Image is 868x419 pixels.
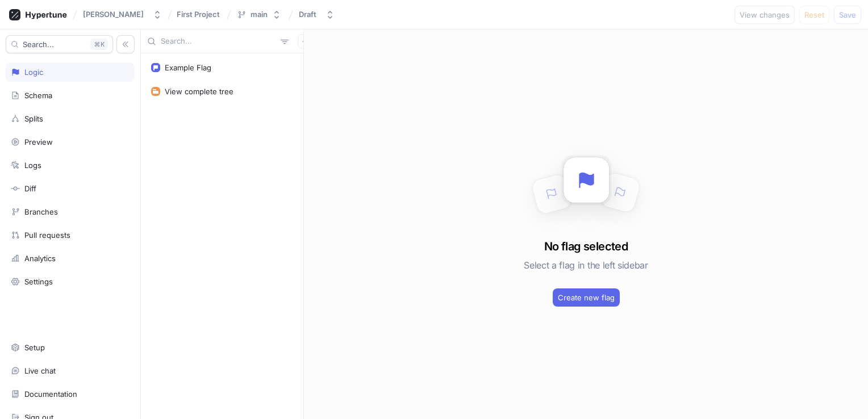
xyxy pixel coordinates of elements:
div: Diff [24,184,36,193]
button: Save [834,6,861,24]
span: Search... [23,41,54,48]
button: Create new flag [553,288,620,307]
div: [PERSON_NAME] [83,10,144,19]
span: Save [839,11,856,18]
button: main [232,5,286,24]
button: Draft [294,5,339,24]
span: Reset [804,11,824,18]
h3: No flag selected [544,238,628,255]
div: Schema [24,91,52,100]
div: Documentation [24,389,77,399]
button: [PERSON_NAME] [78,5,166,24]
div: Logs [24,161,41,170]
div: View complete tree [165,87,233,96]
div: Pull requests [24,231,70,240]
input: Search... [161,36,276,47]
div: Setup [24,343,45,352]
span: First Project [177,10,220,18]
span: Create new flag [558,294,615,301]
a: Documentation [6,384,135,404]
div: Example Flag [165,63,211,72]
div: main [251,10,268,19]
div: Preview [24,137,53,146]
h5: Select a flag in the left sidebar [524,255,648,275]
span: View changes [740,11,790,18]
div: Draft [299,10,316,19]
button: View changes [735,6,795,24]
button: Search...K [6,35,113,53]
div: Splits [24,114,43,123]
div: K [90,39,108,50]
div: Branches [24,207,58,216]
div: Analytics [24,254,56,263]
div: Settings [24,277,53,286]
div: Live chat [24,366,56,375]
div: Logic [24,68,43,77]
button: Reset [799,6,829,24]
